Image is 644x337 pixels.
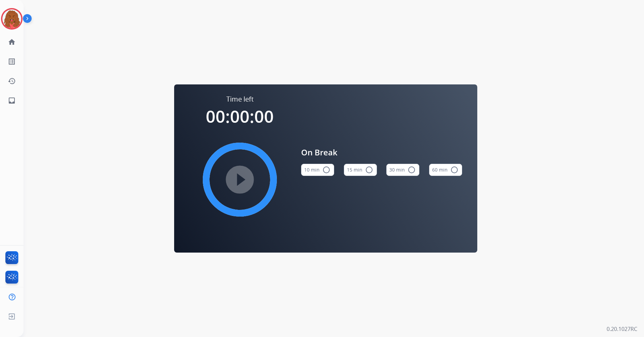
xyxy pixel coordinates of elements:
span: On Break [301,146,462,158]
span: Time left [226,95,254,104]
mat-icon: radio_button_unchecked [450,166,458,174]
mat-icon: list_alt [8,58,16,66]
p: 0.20.1027RC [607,325,637,333]
img: avatar [2,9,21,28]
mat-icon: home [8,38,16,46]
button: 30 min [386,164,419,176]
mat-icon: history [8,77,16,85]
mat-icon: radio_button_unchecked [408,166,416,174]
button: 15 min [344,164,377,176]
button: 60 min [429,164,462,176]
mat-icon: radio_button_unchecked [365,166,373,174]
button: 10 min [301,164,334,176]
mat-icon: radio_button_unchecked [322,166,330,174]
span: 00:00:00 [206,105,274,128]
mat-icon: inbox [8,97,16,105]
